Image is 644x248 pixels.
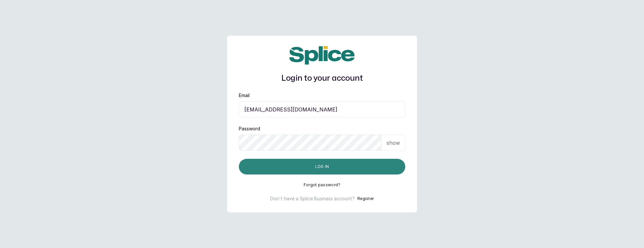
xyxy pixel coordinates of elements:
[239,159,405,174] button: Log in
[270,195,355,202] p: Don't have a Splice Business account?
[387,139,400,147] p: show
[304,182,341,188] button: Forgot password?
[239,101,405,118] input: email@acme.com
[239,125,260,132] label: Password
[357,195,374,202] button: Register
[239,73,405,84] h1: Login to your account
[239,92,250,99] label: Email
